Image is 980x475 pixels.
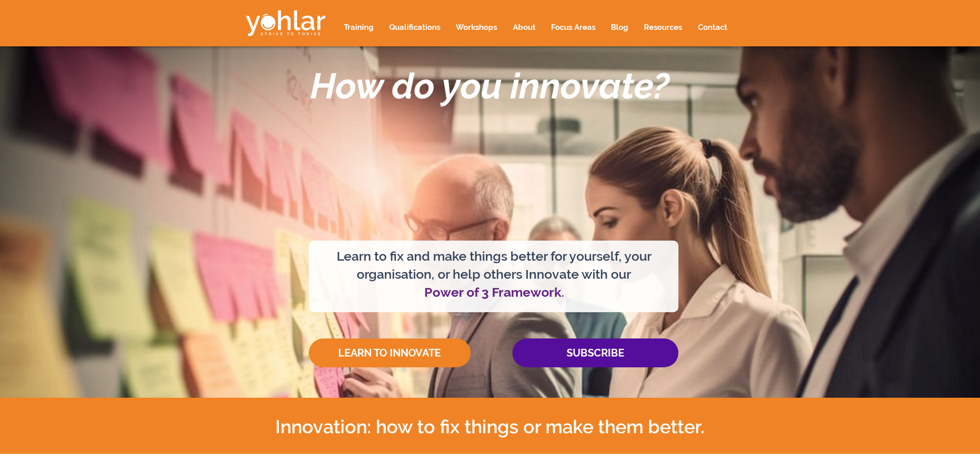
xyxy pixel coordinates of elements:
a: About [505,15,543,40]
a: Blog [603,15,636,40]
span: Power of 3 Framework [424,284,561,300]
span: LEARN TO INNOVATE [338,347,441,359]
p: About [508,15,541,40]
img: Yohlar - Strive to Thrive logo [246,10,325,36]
p: Workshops [451,15,502,40]
p: Training [339,15,379,40]
a: Training [336,15,381,40]
a: Qualifications [381,15,448,40]
span: Learn to fix and make things better for yourself, your organisation, or help others Innovate with... [337,248,652,282]
a: LEARN TO INNOVATE [309,338,471,367]
p: Focus Areas [546,15,601,40]
nav: Site [336,15,735,40]
span: How do you innovate? [310,65,670,107]
span: SUBSCRIBE [567,347,624,359]
p: Blog [606,15,634,40]
span: . [424,284,564,300]
span: Innovation: how to fix things or make them better. [275,416,705,437]
p: Resources [639,15,687,40]
div: Focus Areas [543,15,603,40]
p: Contact [693,15,733,40]
a: Contact [690,15,735,40]
a: SUBSCRIBE [512,338,678,367]
div: Resources [636,15,690,40]
a: Workshops [448,15,505,40]
p: Qualifications [384,15,445,40]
